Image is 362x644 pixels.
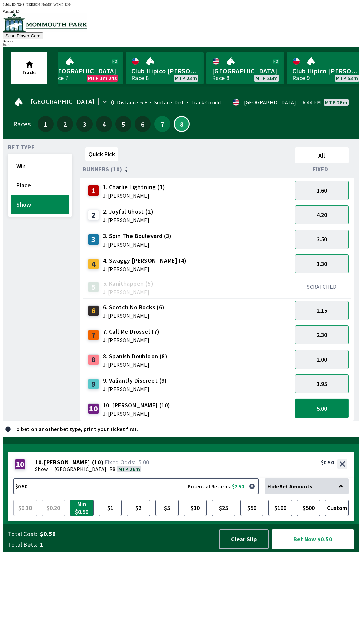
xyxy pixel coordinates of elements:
span: Place [16,181,64,189]
span: Club Hipico [PERSON_NAME] [292,67,359,75]
span: 6 [136,122,149,126]
span: 4.20 [317,211,327,219]
span: Hide Bet Amounts [267,483,312,490]
span: ( 10 ) [92,459,104,466]
div: 0 [111,100,114,105]
span: J: [PERSON_NAME] [103,193,165,198]
button: 2.00 [295,350,349,369]
p: To bet on another bet type, print your ticket first. [13,426,138,432]
span: J: [PERSON_NAME] [103,411,170,416]
span: 5 [117,122,130,126]
button: Place [11,176,69,195]
button: 4.20 [295,205,349,224]
div: Race 9 [292,75,310,81]
span: Custom [327,501,347,514]
span: $10 [185,501,205,514]
button: 3 [76,116,93,132]
span: 2.15 [317,307,327,314]
button: All [295,147,349,163]
button: Bet Now $0.50 [271,529,354,549]
span: 4 [98,122,110,126]
span: $1 [100,501,120,514]
span: [GEOGRAPHIC_DATA] [31,99,95,104]
a: [GEOGRAPHIC_DATA]Race 8MTP 26m [206,52,284,84]
div: 5 [88,282,99,292]
span: Clear Slip [225,535,263,543]
span: 2.00 [317,356,327,363]
span: Track Condition: Fast [184,99,242,106]
span: 4. Swaggy [PERSON_NAME] (4) [103,256,187,265]
span: 6. Scotch No Rocks (6) [103,303,165,312]
span: $50 [242,501,262,514]
button: 5 [115,116,131,132]
span: 2 [59,122,71,126]
span: 5.00 [138,458,149,466]
span: Bet Type [8,145,35,150]
span: 1 [40,541,213,549]
button: 4 [96,116,112,132]
button: 2.30 [295,325,349,344]
div: Public ID: [3,3,359,6]
span: Fixed [313,167,328,172]
button: $25 [212,500,235,516]
button: $50 [240,500,264,516]
span: J: [PERSON_NAME] [103,242,172,247]
span: [GEOGRAPHIC_DATA] [212,67,279,75]
span: $5 [157,501,177,514]
span: J: [PERSON_NAME] [103,337,160,343]
div: $0.50 [321,459,334,466]
button: 8 [174,116,190,132]
span: 8. Spanish Doubloon (8) [103,352,167,361]
button: $5 [155,500,179,516]
button: Custom [325,500,349,516]
span: 1 [39,122,52,126]
span: Total Bets: [8,541,37,549]
span: 2. Joyful Ghost (2) [103,207,154,216]
span: $100 [270,501,290,514]
span: MTP 23m [175,75,197,81]
span: · [51,466,52,472]
span: MTP 53m [336,75,358,81]
span: 5. Kanithappen (5) [103,279,153,288]
span: 1. Charlie Lightning (1) [103,183,165,192]
button: $2 [127,500,150,516]
span: J: [PERSON_NAME] [103,289,153,295]
div: 7 [88,330,99,340]
span: MTP 26m [255,75,278,81]
button: 1.30 [295,254,349,273]
div: 10 [15,459,25,470]
a: Club Hipico [PERSON_NAME]Race 8MTP 23m [126,52,204,84]
div: Race 8 [212,75,229,81]
button: 2.15 [295,301,349,320]
span: [PERSON_NAME] [44,459,90,466]
img: venue logo [3,13,87,32]
button: Tracks [11,52,47,84]
button: $10 [184,500,207,516]
div: 2 [88,210,99,220]
button: 1 [38,116,54,132]
span: [GEOGRAPHIC_DATA] [51,67,118,75]
span: J: [PERSON_NAME] [103,266,187,272]
span: Show [16,201,64,208]
span: $0.50 [40,530,213,538]
span: R8 [109,466,116,472]
span: Min $0.50 [72,501,92,514]
span: 9. Valiantly Discreet (9) [103,376,167,385]
span: Club Hipico [PERSON_NAME] [131,67,198,75]
span: 6:44 PM [303,100,321,105]
div: $ 0.00 [3,43,359,47]
button: Quick Pick [85,147,118,161]
span: Surface: Dirt [147,99,184,106]
span: $2 [128,501,148,514]
span: 7. Call Me Drossel (7) [103,327,160,336]
span: MTP 1m 24s [88,75,117,81]
div: Race 7 [51,75,68,81]
button: 1.95 [295,374,349,393]
button: Scan Player Card [3,32,43,39]
div: 10 [88,403,99,414]
button: Show [11,195,69,214]
span: $25 [214,501,234,514]
div: 3 [88,234,99,245]
button: $100 [268,500,292,516]
div: Race 8 [131,75,149,81]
